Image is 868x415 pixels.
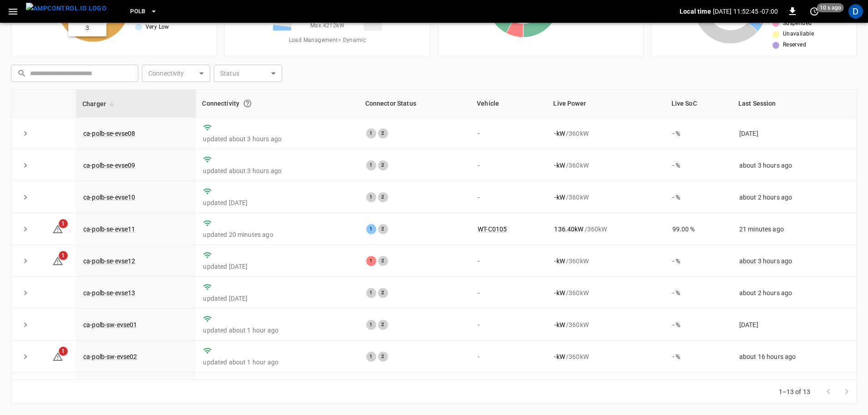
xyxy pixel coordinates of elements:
div: 2 [378,256,388,266]
td: about 3 hours ago [732,245,857,277]
td: about 3 hours ago [732,149,857,181]
td: 21 minutes ago [732,213,857,245]
div: / 360 kW [554,193,657,202]
p: - kW [554,193,565,202]
span: 10 s ago [817,3,844,12]
button: expand row [19,127,32,140]
p: updated 20 minutes ago [203,230,351,239]
button: expand row [19,190,32,204]
div: / 360 kW [554,288,657,297]
p: updated about 3 hours ago [203,134,351,143]
div: 2 [378,352,388,362]
div: 1 [366,320,376,330]
div: 2 [378,160,388,170]
div: / 360 kW [554,256,657,266]
div: 2 [378,128,388,138]
button: expand row [19,286,32,300]
button: expand row [19,222,32,236]
div: Connectivity [202,95,352,112]
a: ca-polb-se-evse13 [83,289,136,297]
div: / 360 kW [554,161,657,170]
p: updated about 1 hour ago [203,358,351,367]
div: 1 [366,224,376,234]
div: 1 [366,128,376,138]
button: set refresh interval [807,4,822,19]
td: - [470,277,547,309]
p: updated [DATE] [203,198,351,207]
td: - % [665,309,732,341]
div: 2 [378,192,388,202]
div: 2 [378,224,388,234]
td: - % [665,149,732,181]
th: Last Session [732,90,857,118]
span: PoLB [130,6,146,17]
p: - kW [554,288,565,297]
td: - % [665,373,732,405]
span: Very Low [146,23,169,32]
div: / 360 kW [554,129,657,138]
a: ca-polb-sw-evse02 [83,353,137,360]
span: 1 [59,219,68,228]
span: Charger [82,98,118,109]
a: 1 [52,225,63,232]
p: - kW [554,352,565,361]
td: - % [665,118,732,149]
td: 99.00 % [665,213,732,245]
a: WT-C0105 [478,225,507,233]
th: Vehicle [470,90,547,118]
td: - [470,181,547,213]
th: Connector Status [359,90,471,118]
p: [DATE] 11:52:45 -07:00 [713,7,778,16]
p: - kW [554,256,565,266]
div: / 360 kW [554,320,657,329]
td: - % [665,245,732,277]
td: about 16 hours ago [732,341,857,373]
a: ca-polb-se-evse08 [83,130,136,137]
span: 1 [59,347,68,356]
div: 2 [378,288,388,298]
td: [DATE] [732,118,857,149]
td: about 2 hours ago [732,277,857,309]
td: - % [665,341,732,373]
span: Reserved [783,41,806,50]
div: 1 [366,256,376,266]
button: PoLB [126,3,161,20]
p: updated about 1 hour ago [203,326,351,335]
img: ampcontrol.io logo [26,3,106,14]
div: / 360 kW [554,225,657,234]
p: - kW [554,320,565,329]
span: 1 [59,251,68,260]
a: ca-polb-sw-evse01 [83,321,137,328]
button: expand row [19,318,32,332]
th: Live Power [547,90,665,118]
button: expand row [19,254,32,268]
button: Connection between the charger and our software. [239,95,256,112]
p: updated about 3 hours ago [203,166,351,175]
a: 1 [52,257,63,264]
td: - [470,309,547,341]
span: Suspended [783,19,812,28]
td: - [470,245,547,277]
div: 2 [378,320,388,330]
div: 1 [366,160,376,170]
span: Max. 4212 kW [310,21,344,31]
span: Unavailable [783,30,814,39]
div: 1 [366,352,376,362]
td: - % [665,181,732,213]
p: updated [DATE] [203,294,351,303]
td: - % [665,277,732,309]
p: - kW [554,129,565,138]
a: 1 [52,353,63,360]
td: - [470,118,547,149]
span: Load Management = Dynamic [289,36,366,45]
p: - kW [554,161,565,170]
p: 136.40 kW [554,225,583,234]
p: 1–13 of 13 [779,387,811,396]
a: ca-polb-se-evse10 [83,194,136,201]
td: about 13 hours ago [732,373,857,405]
a: ca-polb-se-evse09 [83,162,136,169]
div: profile-icon [848,4,863,19]
td: [DATE] [732,309,857,341]
td: - [470,373,547,405]
button: expand row [19,159,32,172]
